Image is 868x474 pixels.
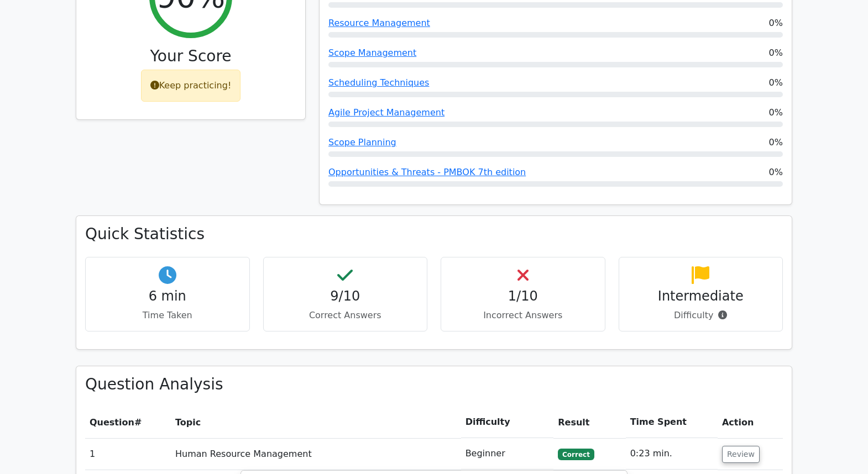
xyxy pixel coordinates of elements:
[558,449,594,460] span: Correct
[769,46,783,60] span: 0%
[626,438,718,470] td: 0:23 min.
[328,137,396,148] a: Scope Planning
[769,106,783,119] span: 0%
[450,288,596,304] h4: 1/10
[90,417,134,428] span: Question
[85,438,171,470] td: 1
[328,77,429,88] a: Scheduling Techniques
[85,225,783,244] h3: Quick Statistics
[85,407,171,438] th: #
[85,47,296,66] h3: Your Score
[722,446,760,463] button: Review
[95,288,240,304] h4: 6 min
[328,167,526,177] a: Opportunities & Threats - PMBOK 7th edition
[769,166,783,179] span: 0%
[628,288,774,304] h4: Intermediate
[553,407,625,438] th: Result
[461,407,554,438] th: Difficulty
[273,288,419,304] h4: 9/10
[328,18,430,28] a: Resource Management
[85,375,783,394] h3: Question Analysis
[171,407,461,438] th: Topic
[461,438,554,470] td: Beginner
[328,48,416,58] a: Scope Management
[628,309,774,322] p: Difficulty
[171,438,461,470] td: Human Resource Management
[769,17,783,30] span: 0%
[273,309,419,322] p: Correct Answers
[626,407,718,438] th: Time Spent
[328,107,445,118] a: Agile Project Management
[769,136,783,149] span: 0%
[95,309,240,322] p: Time Taken
[718,407,783,438] th: Action
[141,70,241,102] div: Keep practicing!
[450,309,596,322] p: Incorrect Answers
[769,76,783,89] span: 0%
